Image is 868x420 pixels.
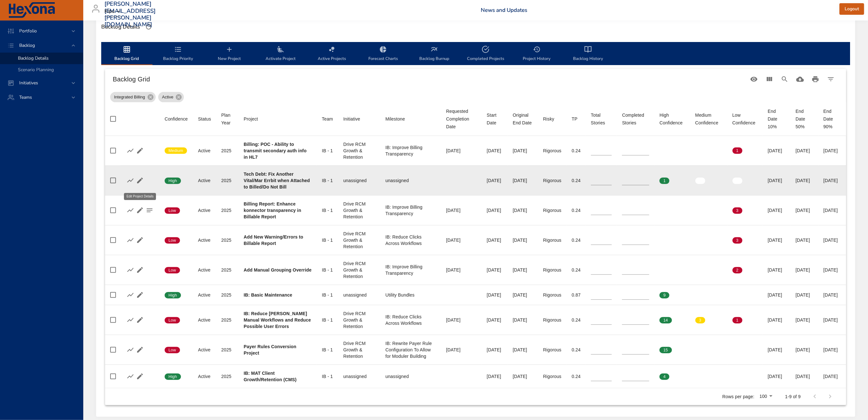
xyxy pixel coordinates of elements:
span: 3 [733,208,742,214]
div: [DATE] [768,292,785,298]
div: 0.24 [572,147,581,154]
span: 14 [659,317,672,323]
span: Medium [165,148,187,154]
a: News and Updates [481,6,528,14]
span: Logout [845,5,859,13]
div: Sort [622,111,649,127]
div: [DATE] [487,373,503,380]
span: 0 [659,267,669,273]
div: Project [244,115,258,123]
b: IB: MAT Client Growth/Retention (CMS) [244,371,297,382]
div: [DATE] [768,147,785,154]
div: [DATE] [823,237,841,243]
div: Active [198,317,211,323]
span: High [165,374,181,380]
div: [DATE] [446,237,477,243]
div: [DATE] [513,373,533,380]
div: High Confidence [659,111,685,127]
div: 0.24 [572,267,581,273]
span: Integrated Billing [110,94,149,100]
div: Requested Completion Date [446,107,477,130]
div: [DATE] [487,292,503,298]
div: Active [198,207,211,214]
button: Show Burnup [126,176,135,185]
b: Add Manual Grouping Override [244,267,312,273]
h3: [PERSON_NAME][EMAIL_ADDRESS][PERSON_NAME][DOMAIN_NAME] [104,1,156,28]
div: Rigorous [543,292,561,298]
div: Sort [591,111,612,127]
div: IB: Improve Billing Transparency [385,204,436,217]
button: Edit Project Details [135,345,145,355]
div: IB: Improve Billing Transparency [385,264,436,276]
div: IB: Improve Billing Transparency [385,144,436,157]
div: [DATE] [487,267,503,273]
span: Plan Year [221,111,233,127]
div: Sort [244,115,258,123]
div: [DATE] [823,317,841,323]
div: Milestone [385,115,405,123]
button: Edit Project Details [135,290,145,300]
div: [DATE] [446,267,477,273]
div: IB - 1 [322,373,333,380]
span: 3 [695,317,705,323]
span: Teams [14,94,37,100]
button: Show Burnup [126,206,135,215]
span: Milestone [385,115,436,123]
div: [DATE] [768,237,785,243]
div: IB - 1 [322,267,333,273]
div: [DATE] [823,373,841,380]
h6: Backlog Grid [113,74,746,84]
div: [DATE] [796,373,813,380]
span: Activate Project [259,46,302,63]
b: Payer Rules Conversion Project [244,344,296,356]
span: Low [165,208,180,214]
div: IB: Reduce Clicks Across Workflows [385,234,436,247]
div: IB: Reduce Clicks Across Workflows [385,314,436,326]
div: Rigorous [543,207,561,214]
span: 4 [659,374,669,380]
div: Sort [695,111,722,127]
div: [DATE] [446,347,477,353]
span: High [165,292,181,298]
div: Active [198,292,211,298]
div: Active [198,237,211,243]
div: unassigned [343,373,375,380]
div: [DATE] [823,347,841,353]
div: Drive RCM Growth & Retention [343,141,375,160]
div: [DATE] [796,292,813,298]
span: 15 [659,347,672,353]
div: 2025 [221,177,233,184]
span: New Project [208,46,251,63]
div: Rigorous [543,347,561,353]
div: 2025 [221,317,233,323]
span: Scenario Planning [18,67,54,73]
div: [DATE] [823,177,841,184]
button: Logout [839,3,864,15]
b: Add New Warning/Errors to Billable Report [244,234,303,246]
div: Drive RCM Growth & Retention [343,310,375,330]
span: 0 [695,238,705,243]
div: Rigorous [543,147,561,154]
div: 0.24 [572,207,581,214]
span: 0 [695,347,705,353]
span: Initiatives [14,80,43,86]
span: Low [165,238,180,243]
div: Original End Date [513,111,533,127]
span: Backlog Details [18,55,49,61]
span: 0 [695,267,705,273]
div: [DATE] [513,317,533,323]
div: Sort [487,111,503,127]
span: Risky [543,115,561,123]
div: [DATE] [446,317,477,323]
div: IB - 1 [322,207,333,214]
span: Initiative [343,115,375,123]
div: 2025 [221,267,233,273]
div: 0.24 [572,347,581,353]
div: Confidence [165,115,188,123]
div: Risky [543,115,554,123]
button: Search [777,71,792,87]
div: End Date 10% [768,107,785,130]
div: Kipu [104,6,122,17]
